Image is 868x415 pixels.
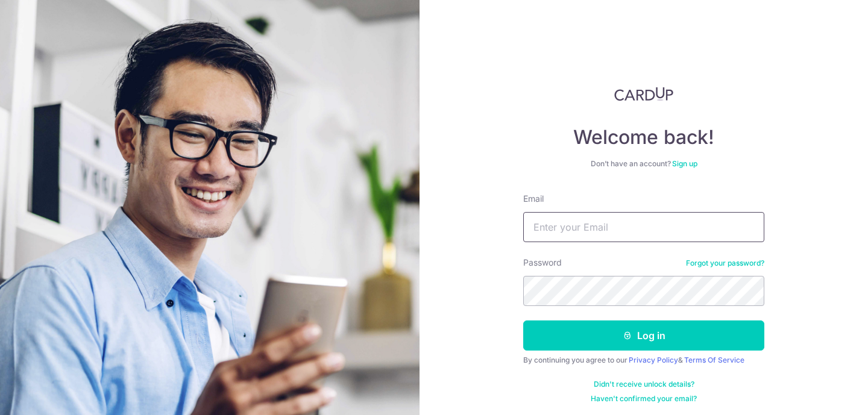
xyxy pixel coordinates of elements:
[523,212,764,242] input: Enter your Email
[591,394,697,404] a: Haven't confirmed your email?
[684,355,744,364] a: Terms Of Service
[523,125,764,149] h4: Welcome back!
[672,159,697,168] a: Sign up
[523,320,764,351] button: Log in
[594,379,694,389] a: Didn't receive unlock details?
[686,258,764,268] a: Forgot your password?
[523,193,544,205] label: Email
[614,87,673,101] img: CardUp Logo
[523,159,764,169] div: Don’t have an account?
[629,355,678,364] a: Privacy Policy
[523,257,562,269] label: Password
[523,355,764,365] div: By continuing you agree to our &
